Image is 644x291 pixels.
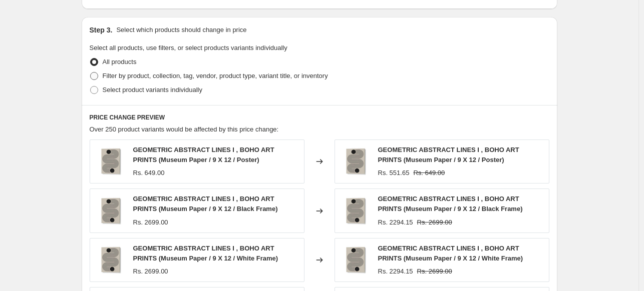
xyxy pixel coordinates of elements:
span: Filter by product, collection, tag, vendor, product type, variant title, or inventory [103,72,328,79]
span: Select all products, use filters, or select products variants individually [90,44,287,51]
span: GEOMETRIC ABSTRACT LINES I , BOHO ART PRINTS (Museum Paper / 9 X 12 / Black Frame) [133,195,278,212]
img: gallerywrap-resized_212f066c-7c3d-4415-9b16-553eb73bee29_80x.jpg [95,146,125,176]
div: Rs. 551.65 [378,168,410,178]
div: Rs. 2699.00 [133,217,168,227]
div: Rs. 2294.15 [378,266,413,276]
span: GEOMETRIC ABSTRACT LINES I , BOHO ART PRINTS (Museum Paper / 9 X 12 / White Frame) [378,244,523,262]
span: GEOMETRIC ABSTRACT LINES I , BOHO ART PRINTS (Museum Paper / 9 X 12 / Poster) [133,146,274,163]
span: GEOMETRIC ABSTRACT LINES I , BOHO ART PRINTS (Museum Paper / 9 X 12 / White Frame) [133,244,278,262]
strike: Rs. 2699.00 [417,217,452,227]
span: Select product variants individually [103,86,202,93]
img: gallerywrap-resized_212f066c-7c3d-4415-9b16-553eb73bee29_80x.jpg [95,196,125,226]
h2: Step 3. [90,25,113,35]
img: gallerywrap-resized_212f066c-7c3d-4415-9b16-553eb73bee29_80x.jpg [95,245,125,275]
strike: Rs. 2699.00 [417,266,452,276]
span: All products [103,58,137,65]
img: gallerywrap-resized_212f066c-7c3d-4415-9b16-553eb73bee29_80x.jpg [340,196,370,226]
span: GEOMETRIC ABSTRACT LINES I , BOHO ART PRINTS (Museum Paper / 9 X 12 / Poster) [378,146,519,163]
div: Rs. 2699.00 [133,266,168,276]
div: Rs. 649.00 [133,168,165,178]
h6: PRICE CHANGE PREVIEW [90,113,549,121]
img: gallerywrap-resized_212f066c-7c3d-4415-9b16-553eb73bee29_80x.jpg [340,146,370,176]
img: gallerywrap-resized_212f066c-7c3d-4415-9b16-553eb73bee29_80x.jpg [340,245,370,275]
span: GEOMETRIC ABSTRACT LINES I , BOHO ART PRINTS (Museum Paper / 9 X 12 / Black Frame) [378,195,523,212]
div: Rs. 2294.15 [378,217,413,227]
p: Select which products should change in price [116,25,246,35]
span: Over 250 product variants would be affected by this price change: [90,125,279,133]
strike: Rs. 649.00 [413,168,445,178]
